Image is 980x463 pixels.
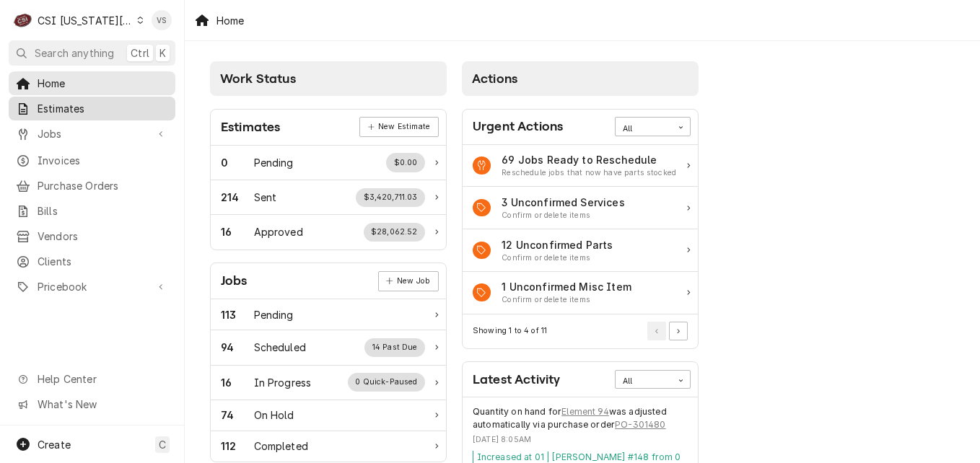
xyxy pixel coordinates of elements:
[211,215,446,249] a: Work Status
[386,153,425,172] div: Work Status Supplemental Data
[9,224,175,248] a: Vendors
[473,117,563,136] div: Card Title
[13,10,33,30] div: C
[359,117,438,137] div: Card Link Button
[463,110,698,145] div: Card Header
[211,263,446,299] div: Card Header
[159,437,166,452] span: C
[463,187,698,229] a: Action Item
[615,418,665,431] a: PO-301480
[502,279,631,294] div: Action Item Title
[254,375,312,390] div: Work Status Title
[254,155,294,170] div: Work Status Title
[254,407,294,423] div: Work Status Title
[9,275,175,299] a: Go to Pricebook
[473,325,547,337] div: Current Page Details
[38,101,168,116] span: Estimates
[221,224,254,239] div: Work Status Count
[9,250,175,273] a: Clients
[131,45,149,61] span: Ctrl
[254,190,277,205] div: Work Status Title
[38,153,168,168] span: Invoices
[221,340,254,355] div: Work Status Count
[502,237,613,252] div: Action Item Title
[38,178,168,193] span: Purchase Orders
[159,45,166,61] span: K
[38,229,168,244] span: Vendors
[211,146,446,180] div: Work Status
[211,400,446,431] a: Work Status
[254,438,308,454] div: Work Status Title
[211,299,446,462] div: Card Data
[473,405,688,432] div: Event String
[463,229,698,272] a: Action Item
[220,71,296,86] span: Work Status
[38,203,168,219] span: Bills
[211,146,446,250] div: Card Data
[9,40,175,66] button: Search anythingCtrlK
[211,431,446,462] a: Work Status
[463,362,698,397] div: Card Header
[473,434,688,446] div: Event Timestamp
[356,188,425,207] div: Work Status Supplemental Data
[615,370,691,389] div: Card Data Filter Control
[364,338,425,357] div: Work Status Supplemental Data
[669,322,688,340] button: Go to Next Page
[211,299,446,330] a: Work Status
[502,294,631,306] div: Action Item Suggestion
[615,117,691,136] div: Card Data Filter Control
[9,122,175,146] a: Go to Jobs
[221,155,254,170] div: Work Status Count
[38,13,133,28] div: CSI [US_STATE][GEOGRAPHIC_DATA]
[502,210,625,221] div: Action Item Suggestion
[463,272,698,314] a: Action Item
[359,117,438,137] a: New Estimate
[9,174,175,198] a: Purchase Orders
[9,199,175,223] a: Bills
[38,371,167,387] span: Help Center
[463,145,698,188] a: Action Item
[210,263,447,462] div: Card: Jobs
[9,367,175,391] a: Go to Help Center
[211,330,446,365] a: Work Status
[378,271,439,291] a: New Job
[152,10,172,30] div: Vicky Stuesse's Avatar
[502,167,676,179] div: Action Item Suggestion
[221,118,280,137] div: Card Title
[9,149,175,172] a: Invoices
[211,366,446,400] a: Work Status
[38,126,146,141] span: Jobs
[647,322,666,340] button: Go to Previous Page
[623,376,665,387] div: All
[38,76,168,91] span: Home
[152,10,172,30] div: VS
[623,123,665,135] div: All
[38,279,146,294] span: Pricebook
[38,438,71,451] span: Create
[561,405,609,418] a: Element 94
[221,438,254,454] div: Work Status Count
[221,190,254,205] div: Work Status Count
[210,109,447,250] div: Card: Estimates
[38,397,167,412] span: What's New
[211,180,446,215] a: Work Status
[348,373,425,392] div: Work Status Supplemental Data
[210,61,447,96] div: Card Column Header
[13,10,33,30] div: CSI Kansas City's Avatar
[462,61,699,96] div: Card Column Header
[221,307,254,322] div: Work Status Count
[254,307,294,322] div: Work Status Title
[35,45,114,61] span: Search anything
[38,254,168,269] span: Clients
[463,145,698,314] div: Card Data
[462,109,699,349] div: Card: Urgent Actions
